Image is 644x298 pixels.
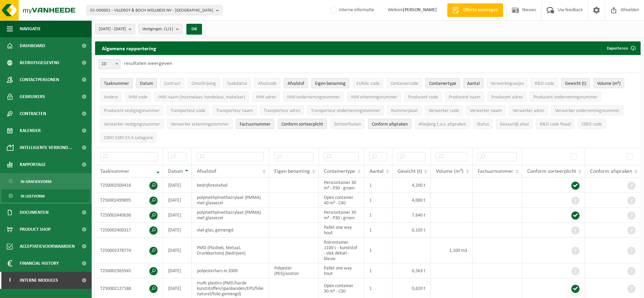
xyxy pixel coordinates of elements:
[192,223,269,238] td: vlak glas, gemengd
[99,24,126,34] span: [DATE] - [DATE]
[415,119,470,129] button: Afwijking t.o.v. afsprakenAfwijking t.o.v. afspraken: Activate to sort
[283,92,344,102] button: IHM ondernemingsnummerIHM ondernemingsnummer: Activate to sort
[136,78,157,88] button: DatumDatum: Activate to sort
[535,81,554,86] span: R&D code
[536,119,574,129] button: R&D code finaalR&amp;D code finaal: Activate to sort
[191,81,216,86] span: Omschrijving
[163,263,192,278] td: [DATE]
[392,208,431,223] td: 7,640 t
[597,81,621,86] span: Volume (m³)
[281,122,323,127] span: Conform sorteerplicht
[513,108,544,113] span: Verwerker adres
[368,119,411,129] button: Conform afspraken : Activate to sort
[364,238,392,263] td: 1
[104,122,160,127] span: Verwerker vestigingsnummer
[319,238,364,263] td: Rolcontainer 1100 L - kunststof - vlak deksel - blauw
[445,92,484,102] button: Producent naamProducent naam: Activate to sort
[236,119,274,129] button: FactuurnummerFactuurnummer: Activate to sort
[188,78,220,88] button: OmschrijvingOmschrijving: Activate to sort
[260,105,304,115] button: Transporteur adresTransporteur adres: Activate to sort
[527,169,576,174] span: Conform sorteerplicht
[168,169,183,174] span: Datum
[496,119,533,129] button: Gevaarlijk afval : Activate to sort
[319,263,364,278] td: Pallet one way hout
[167,105,209,115] button: Transporteur codeTransporteur code: Activate to sort
[391,108,418,113] span: Nummerplaat
[20,88,45,105] span: Gebruikers
[163,193,192,208] td: [DATE]
[20,122,41,139] span: Kalender
[602,41,640,55] button: Exporteren
[555,108,620,113] span: Verwerker ondernemingsnummer
[100,78,133,88] button: TaaknummerTaaknummer: Activate to remove sorting
[447,3,503,17] a: Offerte aanvragen
[95,193,163,208] td: T250002499895
[164,27,173,31] count: (1/1)
[351,95,397,100] span: IHM erkenningsnummer
[364,193,392,208] td: 1
[392,193,431,208] td: 4,000 t
[284,78,308,88] button: AfvalstofAfvalstof: Activate to sort
[324,169,355,174] span: Containertype
[192,208,269,223] td: polymethylmethacrylaat (PMMA) met glasvezel
[429,81,456,86] span: Containertype
[124,61,172,66] label: resultaten weergeven
[431,238,472,263] td: 1,100 m3
[163,178,192,193] td: [DATE]
[100,169,129,174] span: Taaknummer
[125,92,151,102] button: IHM codeIHM code: Activate to sort
[213,105,257,115] button: Transporteur naamTransporteur naam: Activate to sort
[329,5,374,15] label: Interne informatie
[227,81,247,86] span: Taakstatus
[429,108,459,113] span: Verwerker code
[20,272,58,289] span: Interne modules
[487,78,528,88] button: VerwerkingswijzeVerwerkingswijze: Activate to sort
[163,238,192,263] td: [DATE]
[470,108,502,113] span: Verwerker naam
[95,41,163,55] h2: Algemene rapportering
[565,81,586,86] span: Gewicht (t)
[347,92,401,102] button: IHM erkenningsnummerIHM erkenningsnummer: Activate to sort
[500,122,529,127] span: Gevaarlijk afval
[274,169,310,174] span: Eigen benaming
[20,105,46,122] span: Contracten
[463,78,483,88] button: AantalAantal: Activate to sort
[20,221,51,238] span: Product Shop
[100,119,164,129] button: Verwerker vestigingsnummerVerwerker vestigingsnummer: Activate to sort
[364,263,392,278] td: 1
[311,108,380,113] span: Transporteur ondernemingsnummer
[95,223,163,238] td: T250002400317
[319,178,364,193] td: Perscontainer 30 m³ - P30 - groen
[408,95,438,100] span: Producent code
[192,263,269,278] td: polyesterhars in 200lt
[95,24,135,34] button: [DATE] - [DATE]
[319,208,364,223] td: Perscontainer 30 m³ - P30 - groen
[590,169,632,174] span: Conform afspraken
[87,5,222,15] button: 01-000001 - VILLEROY & BOCH WELLNESS NV - [GEOGRAPHIC_DATA]
[269,263,319,278] td: Polyester (PES)/aceton
[425,78,460,88] button: ContainertypeContainertype: Activate to sort
[20,71,59,88] span: Contactpersonen
[192,193,269,208] td: polymethylmethacrylaat (PMMA) met glasvezel
[278,119,327,129] button: Conform sorteerplicht : Activate to sort
[90,5,213,16] span: 01-000001 - VILLEROY & BOCH WELLNESS NV - [GEOGRAPHIC_DATA]
[20,20,41,37] span: Navigatie
[164,81,181,86] span: Contract
[2,175,90,188] a: In grafiekvorm
[330,119,365,129] button: SorteerfoutenSorteerfouten: Activate to sort
[197,169,216,174] span: Afvalstof
[467,81,480,86] span: Aantal
[2,189,90,202] a: In lijstvorm
[387,105,422,115] button: NummerplaatNummerplaat: Activate to sort
[487,92,526,102] button: Producent adresProducent adres: Activate to sort
[160,78,184,88] button: ContractContract: Activate to sort
[100,132,157,143] button: CSRD ESRS E5-5 categorieCSRD ESRS E5-5 categorie: Activate to sort
[21,190,44,203] span: In lijstvorm
[186,24,202,35] button: OK
[192,178,269,193] td: bedrijfsrestafval
[356,81,380,86] span: EURAL code
[509,105,548,115] button: Verwerker adresVerwerker adres: Activate to sort
[533,95,597,100] span: Producent ondernemingsnummer
[425,105,463,115] button: Verwerker codeVerwerker code: Activate to sort
[364,223,392,238] td: 1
